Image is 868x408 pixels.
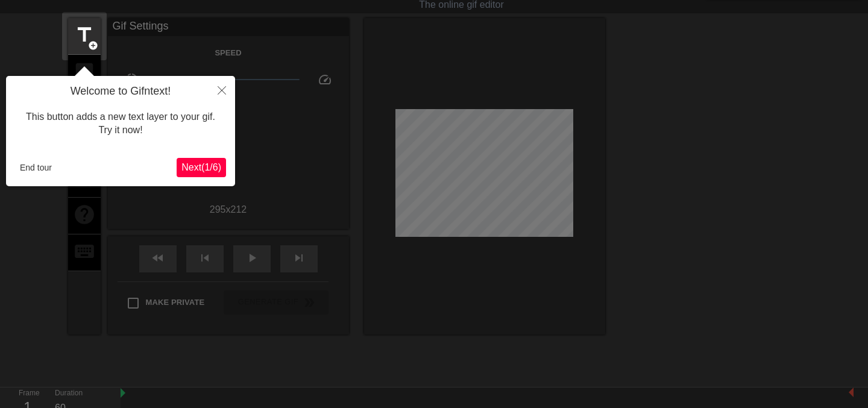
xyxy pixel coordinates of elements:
span: Next ( 1 / 6 ) [181,162,221,172]
button: End tour [15,158,57,177]
div: This button adds a new text layer to your gif. Try it now! [15,98,226,149]
h4: Welcome to Gifntext! [15,85,226,98]
button: Close [209,76,235,104]
button: Next [177,158,226,177]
